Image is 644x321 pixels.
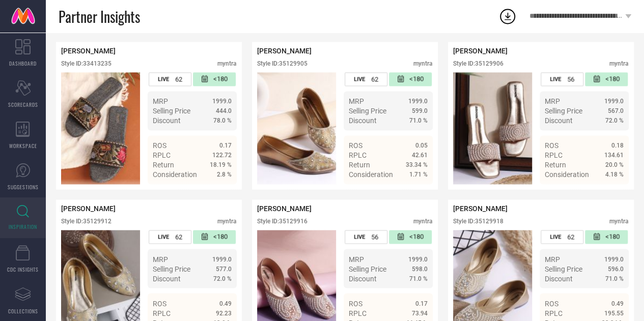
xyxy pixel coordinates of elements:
span: ROS [153,299,166,307]
div: Style ID: 35129918 [453,218,503,225]
span: LIVE [158,234,169,240]
span: ROS [545,141,558,150]
span: Consideration [349,170,393,179]
div: myntra [217,218,237,225]
span: 62 [371,75,378,83]
span: Discount [349,116,377,125]
div: myntra [413,218,433,225]
span: RPLC [349,309,367,317]
span: 42.61 [412,152,428,159]
span: [PERSON_NAME] [61,205,116,213]
span: 33.34 % [406,161,428,168]
span: 56 [567,75,574,83]
span: Selling Price [349,265,386,273]
div: Number of days the style has been live on the platform [345,72,387,86]
div: Number of days since the style was first listed on the platform [389,72,432,86]
div: Click to view image [61,72,140,184]
a: Details [199,189,232,197]
span: COLLECTIONS [8,307,38,315]
span: 62 [567,233,574,241]
span: 195.55 [604,309,624,316]
span: Selling Price [153,265,190,273]
div: Number of days since the style was first listed on the platform [389,230,432,244]
span: 71.0 % [409,275,428,282]
span: ROS [545,299,558,307]
div: Number of days the style has been live on the platform [541,230,583,244]
span: [PERSON_NAME] [257,47,312,55]
span: Return [545,161,566,169]
div: Number of days since the style was first listed on the platform [193,230,236,244]
span: 0.17 [219,142,232,149]
span: 72.0 % [605,117,624,124]
span: 62 [175,233,182,241]
span: LIVE [354,234,365,240]
span: <180 [605,75,620,83]
span: 4.18 % [605,171,624,178]
span: 62 [175,75,182,83]
span: Selling Price [545,107,582,115]
span: <180 [213,232,228,241]
img: Style preview image [257,72,336,184]
span: SCORECARDS [8,101,38,108]
span: MRP [545,97,560,105]
span: 0.49 [611,300,624,307]
span: 71.0 % [605,275,624,282]
span: Discount [153,116,181,125]
span: Discount [349,274,377,282]
span: 73.94 [412,309,428,316]
span: CDC INSIGHTS [7,266,39,273]
span: Selling Price [153,107,190,115]
span: MRP [153,255,168,263]
span: <180 [213,75,228,83]
span: 1.71 % [409,171,428,178]
span: RPLC [153,309,171,317]
span: RPLC [545,151,563,159]
span: 1999.0 [604,255,624,262]
span: <180 [409,232,424,241]
a: Details [395,189,428,197]
span: 18.19 % [210,161,232,168]
span: [PERSON_NAME] [453,47,508,55]
span: [PERSON_NAME] [453,205,508,213]
span: RPLC [153,151,171,159]
span: RPLC [349,151,367,159]
span: MRP [349,255,364,263]
span: 92.23 [216,309,232,316]
span: 1999.0 [604,98,624,105]
span: Partner Insights [59,6,140,27]
div: myntra [609,218,629,225]
div: myntra [217,60,237,67]
span: Details [405,189,428,197]
div: Number of days the style has been live on the platform [541,72,583,86]
span: 1999.0 [408,255,428,262]
span: 78.0 % [213,117,232,124]
span: Return [349,161,370,169]
img: Style preview image [453,72,532,184]
span: ROS [349,299,362,307]
span: Selling Price [545,265,582,273]
span: SUGGESTIONS [8,183,39,191]
div: Click to view image [257,72,336,184]
span: ROS [153,141,166,150]
span: 72.0 % [213,275,232,282]
span: MRP [349,97,364,105]
span: [PERSON_NAME] [61,47,116,55]
span: WORKSPACE [9,142,37,150]
span: 444.0 [216,107,232,114]
span: LIVE [550,76,561,82]
span: RPLC [545,309,563,317]
div: Number of days the style has been live on the platform [149,72,191,86]
span: Details [601,189,624,197]
span: 567.0 [608,107,624,114]
div: Click to view image [453,72,532,184]
span: 20.0 % [605,161,624,168]
span: Consideration [545,170,589,179]
span: <180 [605,232,620,241]
span: 1999.0 [408,98,428,105]
span: MRP [545,255,560,263]
span: 577.0 [216,265,232,272]
div: Number of days since the style was first listed on the platform [585,230,628,244]
span: Return [153,161,174,169]
span: LIVE [550,234,561,240]
a: Details [591,189,624,197]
